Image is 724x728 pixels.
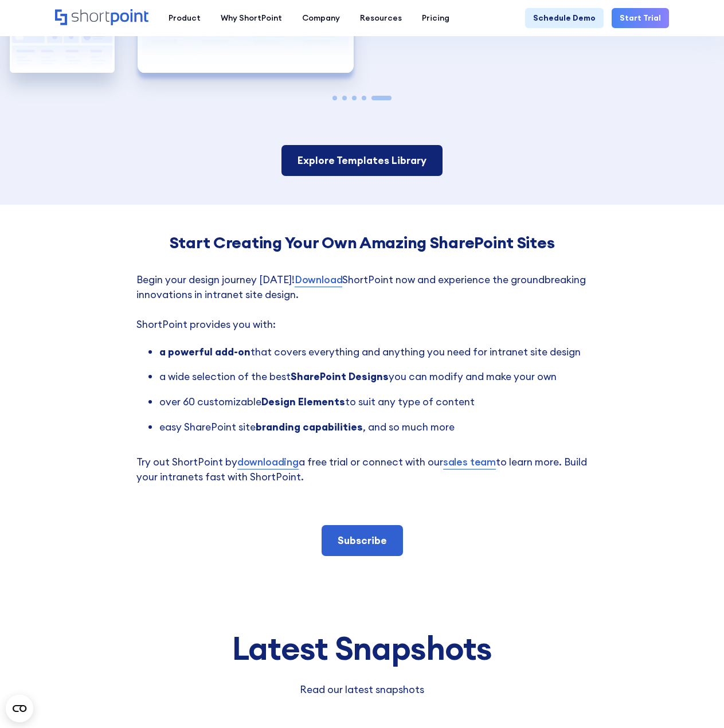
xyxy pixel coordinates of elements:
span: Go to slide 4 [362,96,366,100]
p: Read our latest snapshots [203,682,521,697]
a: Company [292,8,350,28]
div: Why ShortPoint [221,12,282,24]
iframe: Chat Widget [518,595,724,728]
strong: SharePoint Designs [291,370,389,383]
a: Subscribe [322,525,403,556]
div: Pricing [422,12,449,24]
div: Product [169,12,201,24]
span: Go to slide 1 [332,96,337,100]
a: Resources [350,8,412,28]
li: a wide selection of the best you can modify and make your own [159,369,588,384]
li: over 60 customizable to suit any type of content [159,394,588,409]
a: Product [158,8,210,28]
li: easy SharePoint site , and so much more [159,420,588,435]
div: Company [302,12,340,24]
strong: Design Elements [261,395,345,408]
p: Try out ShortPoint by a free trial or connect with our to learn more. Build your intranets fast w... [136,455,588,485]
li: that covers everything and anything you need for intranet site design [159,345,588,359]
a: Schedule Demo [525,8,604,28]
strong: a powerful add-on [159,345,251,358]
span: Go to slide 2 [342,96,347,100]
strong: branding capabilities [256,420,363,433]
a: Download [295,272,343,287]
a: downloading [237,455,299,469]
div: Resources [360,12,402,24]
p: Begin your design journey [DATE]! ShortPoint now and experience the groundbreaking innovations in... [136,272,588,332]
a: Explore Templates Library [281,145,443,176]
div: Latest Snapshots [105,631,619,666]
button: Open CMP widget [6,695,33,722]
h4: Start Creating Your Own Amazing SharePoint Sites [136,233,588,252]
span: Go to slide 3 [352,96,357,100]
a: Pricing [412,8,459,28]
a: Start Trial [612,8,669,28]
a: sales team [443,455,496,469]
a: Why ShortPoint [210,8,292,28]
span: Go to slide 5 [371,96,392,100]
a: Home [55,9,148,26]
